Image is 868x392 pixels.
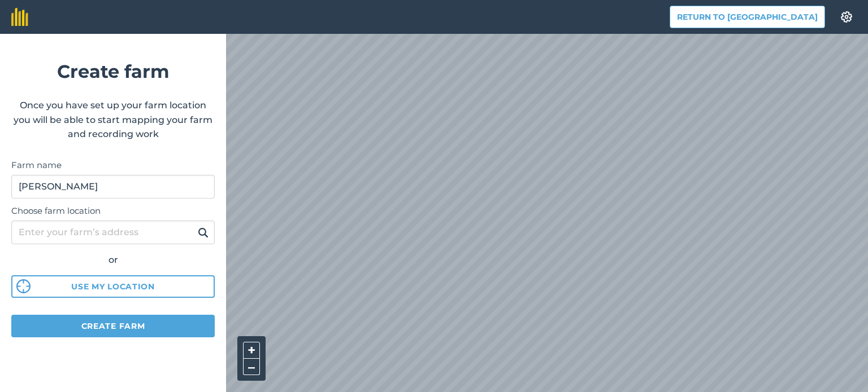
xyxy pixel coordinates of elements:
button: Create farm [11,315,215,337]
button: – [243,359,260,375]
button: Use my location [11,275,215,298]
p: Once you have set up your farm location you will be able to start mapping your farm and recording... [11,98,215,142]
input: Farm name [11,175,215,199]
label: Farm name [11,158,215,172]
img: svg%3e [16,279,31,293]
button: Return to [GEOGRAPHIC_DATA] [670,6,825,28]
h1: Create farm [11,57,215,86]
img: svg+xml;base64,PHN2ZyB4bWxucz0iaHR0cDovL3d3dy53My5vcmcvMjAwMC9zdmciIHdpZHRoPSIxOSIgaGVpZ2h0PSIyNC... [198,226,209,239]
input: Enter your farm’s address [11,221,215,244]
button: + [243,342,260,359]
img: A cog icon [840,11,853,23]
div: or [11,253,215,267]
label: Choose farm location [11,204,215,218]
img: fieldmargin Logo [11,8,28,26]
